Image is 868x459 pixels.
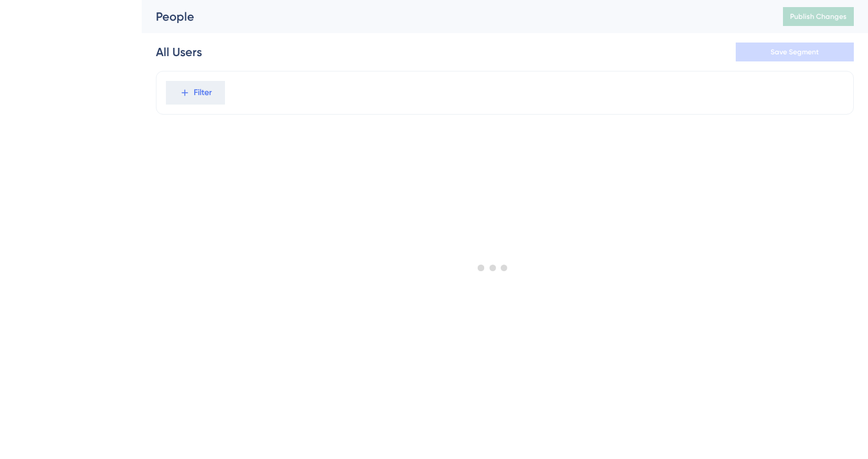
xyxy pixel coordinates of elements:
[156,8,753,25] div: People
[736,43,854,61] button: Save Segment
[156,44,202,60] div: All Users
[790,12,847,21] span: Publish Changes
[783,7,854,26] button: Publish Changes
[771,47,819,57] span: Save Segment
